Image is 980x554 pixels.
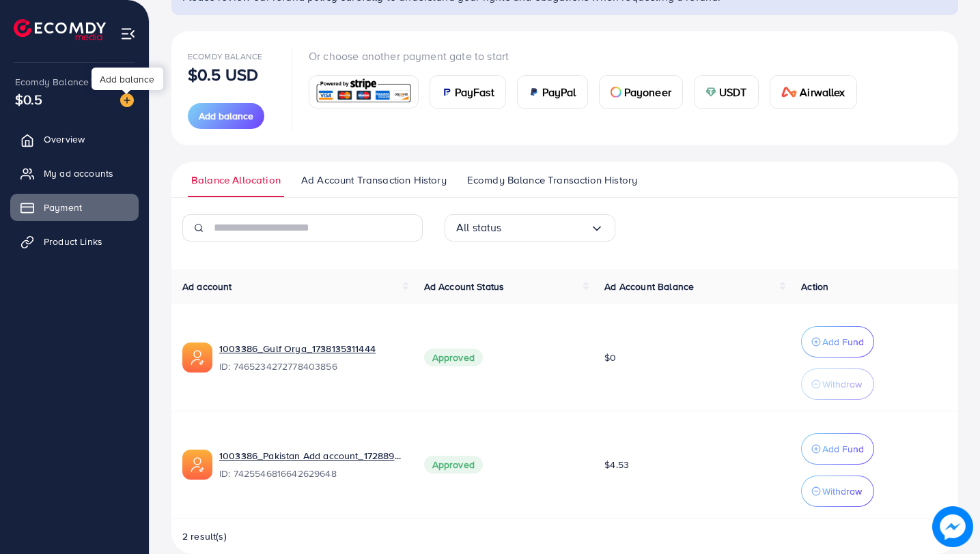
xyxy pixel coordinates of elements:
[10,228,139,255] a: Product Links
[10,194,139,221] a: Payment
[604,280,694,293] span: Ad Account Balance
[219,467,402,480] span: ID: 7425546816642629648
[44,166,113,180] span: My ad accounts
[456,217,502,238] span: All status
[801,476,874,507] button: Withdraw
[44,201,82,214] span: Payment
[182,280,232,293] span: Ad account
[15,89,43,109] span: $0.5
[801,280,828,293] span: Action
[424,349,483,366] span: Approved
[694,75,759,109] a: cardUSDT
[604,351,616,364] span: $0
[800,84,845,100] span: Airwallex
[441,87,452,98] img: card
[455,84,494,100] span: PayFast
[309,48,868,64] p: Or choose another payment gate to start
[92,68,163,90] div: Add balance
[301,173,447,188] span: Ad Account Transaction History
[188,103,264,129] button: Add balance
[219,342,402,373] div: <span class='underline'>1003386_Gulf Orya_1738135311444</span></br>7465234272778403856
[781,87,798,98] img: card
[10,160,139,187] a: My ad accounts
[44,235,102,248] span: Product Links
[599,75,683,109] a: cardPayoneer
[822,334,864,350] p: Add Fund
[219,449,402,480] div: <span class='underline'>1003386_Pakistan Add account_1728894866261</span></br>7425546816642629648
[801,368,874,400] button: Withdraw
[719,84,747,100] span: USDT
[822,441,864,457] p: Add Fund
[624,84,671,100] span: Payoneer
[801,326,874,358] button: Add Fund
[44,132,85,146] span: Overview
[542,84,576,100] span: PayPal
[188,50,262,62] span: Ecomdy Balance
[191,173,281,188] span: Balance Allocation
[10,126,139,153] a: Overview
[188,66,258,83] p: $0.5 USD
[182,529,227,543] span: 2 result(s)
[517,75,588,109] a: cardPayPal
[801,433,874,465] button: Add Fund
[14,19,106,40] img: logo
[529,87,540,98] img: card
[182,342,212,373] img: ic-ads-acc.e4c84228.svg
[424,280,505,293] span: Ad Account Status
[604,458,629,471] span: $4.53
[313,77,414,106] img: card
[15,75,89,89] span: Ecomdy Balance
[430,75,506,109] a: cardPayFast
[822,483,862,499] p: Withdraw
[219,449,402,463] a: 1003386_Pakistan Add account_1728894866261
[467,173,637,188] span: Ecomdy Balance Transaction History
[770,75,857,109] a: cardAirwallex
[705,87,716,98] img: card
[309,75,419,108] a: card
[822,376,862,392] p: Withdraw
[199,109,253,123] span: Add balance
[219,342,376,355] a: 1003386_Gulf Orya_1738135311444
[445,214,615,242] div: Search for option
[932,506,973,547] img: image
[424,456,483,473] span: Approved
[502,217,590,238] input: Search for option
[611,87,621,98] img: card
[120,26,136,42] img: menu
[120,93,134,107] img: image
[182,450,212,480] img: ic-ads-acc.e4c84228.svg
[219,360,402,373] span: ID: 7465234272778403856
